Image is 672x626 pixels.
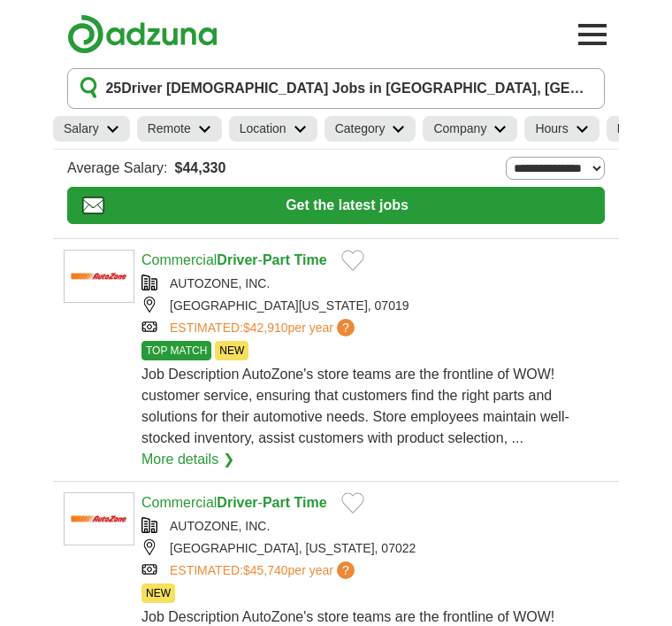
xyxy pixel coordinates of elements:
span: $42,910 [243,321,288,335]
a: ESTIMATED:$42,910per year? [170,319,358,337]
span: TOP MATCH [141,341,211,360]
h2: Category [335,120,386,138]
button: Toggle main navigation menu [573,15,612,54]
h2: Location [240,120,286,138]
div: [GEOGRAPHIC_DATA], [US_STATE], 07022 [141,539,608,558]
a: Location [229,116,317,142]
span: $45,740 [243,563,288,577]
span: $44,330 [175,158,226,179]
span: 25 [105,78,121,99]
a: AUTOZONE, INC. [170,519,270,533]
h2: Company [433,120,486,138]
a: CommercialDriver-Part Time [141,252,327,267]
span: Job Description AutoZone's store teams are the frontline of WOW! customer service, ensuring that ... [141,367,569,445]
a: ESTIMATED:$45,740per year? [170,561,358,580]
button: Add to favorite jobs [341,250,364,271]
strong: Part [263,252,290,267]
a: More details ❯ [141,449,234,470]
a: CommercialDriver-Part Time [141,495,327,510]
span: ? [337,319,355,336]
a: Hours [524,116,599,142]
span: NEW [215,341,248,360]
a: AUTOZONE, INC. [170,276,270,290]
strong: Driver [217,495,257,510]
span: NEW [141,583,175,603]
a: Salary [53,116,130,142]
strong: Time [294,252,327,267]
a: Category [325,116,416,142]
img: AutoZone logo [64,492,134,545]
div: Average Salary: [67,157,605,180]
a: Company [423,116,517,142]
a: Remote [137,116,222,142]
h2: Remote [148,120,191,138]
h2: Hours [535,120,568,138]
button: Get the latest jobs [67,187,605,224]
div: [GEOGRAPHIC_DATA][US_STATE], 07019 [141,297,608,315]
strong: Time [294,495,327,510]
h1: Driver [DEMOGRAPHIC_DATA] Jobs in [GEOGRAPHIC_DATA], [GEOGRAPHIC_DATA] [105,78,593,99]
strong: Driver [217,252,257,267]
img: Adzuna logo [67,14,218,54]
img: AutoZone logo [64,250,134,303]
button: Add to favorite jobs [341,492,364,514]
h2: Salary [64,120,99,138]
button: 25Driver [DEMOGRAPHIC_DATA] Jobs in [GEOGRAPHIC_DATA], [GEOGRAPHIC_DATA] [67,68,605,109]
span: ? [337,561,355,579]
span: Get the latest jobs [104,195,590,216]
strong: Part [263,495,290,510]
